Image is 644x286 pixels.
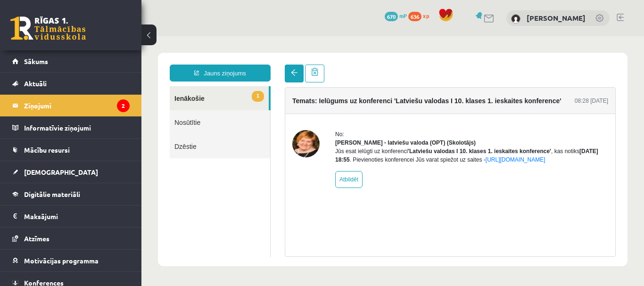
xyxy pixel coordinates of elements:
span: Aktuāli [24,79,47,88]
a: Sākums [12,50,130,72]
div: 08:28 [DATE] [433,60,467,69]
h4: Temats: Ielūgums uz konferenci 'Latviešu valodas I 10. klases 1. ieskaites konference' [151,61,420,68]
a: Dzēstie [28,98,129,122]
span: Digitālie materiāli [24,190,80,198]
a: Aktuāli [12,73,130,94]
span: Sākums [24,57,48,65]
a: Motivācijas programma [12,250,130,271]
a: [PERSON_NAME] [527,13,586,23]
a: [DEMOGRAPHIC_DATA] [12,161,130,183]
img: Jekaterīna Luzina [511,14,520,24]
div: Jūs esat ielūgti uz konferenci , kas notiks . Pievienoties konferencei Jūs varat spiežot uz saites - [194,111,467,128]
a: Nosūtītie [28,74,129,98]
a: Maksājumi [12,205,130,227]
a: Ziņojumi2 [12,95,130,116]
a: 1Ienākošie [28,50,127,74]
span: 636 [408,12,421,21]
legend: Ziņojumi [24,95,130,116]
a: 636 xp [408,12,434,19]
a: Atzīmes [12,228,130,249]
span: 1 [110,55,123,65]
a: Jauns ziņojums [28,28,129,45]
legend: Maksājumi [24,205,130,227]
span: xp [423,12,429,19]
a: Informatīvie ziņojumi [12,117,130,139]
a: Atbildēt [194,135,221,152]
span: Mācību resursi [24,146,70,154]
i: 2 [117,99,130,112]
a: 670 mP [385,12,407,19]
a: Mācību resursi [12,139,130,161]
a: Digitālie materiāli [12,183,130,205]
span: Motivācijas programma [24,256,99,265]
a: Rīgas 1. Tālmācības vidusskola [10,16,86,40]
a: [URL][DOMAIN_NAME] [344,120,404,127]
strong: [PERSON_NAME] - latviešu valoda (OPT) (Skolotājs) [194,103,334,110]
img: Laila Jirgensone - latviešu valoda (OPT) [151,94,178,121]
span: [DEMOGRAPHIC_DATA] [24,168,98,176]
b: 'Latviešu valodas I 10. klases 1. ieskaites konference' [266,112,410,118]
legend: Informatīvie ziņojumi [24,117,130,139]
div: No: [194,94,467,102]
span: mP [399,12,407,19]
span: Atzīmes [24,234,50,243]
span: 670 [385,12,398,21]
